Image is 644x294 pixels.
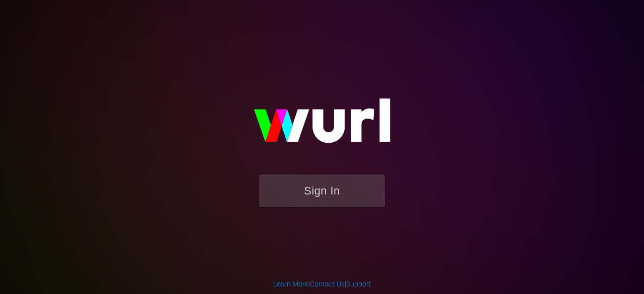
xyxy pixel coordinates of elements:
div: | | [273,279,371,289]
a: Support [346,280,371,288]
img: wurl-logo-on-black-223613ac3d8ba8fe6dc639794a292ebdb59501304c7dfd60c99c58986ef67473.svg [221,77,423,174]
button: Sign In [259,174,385,207]
a: Contact Us [310,280,345,288]
a: Learn More [273,280,308,288]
